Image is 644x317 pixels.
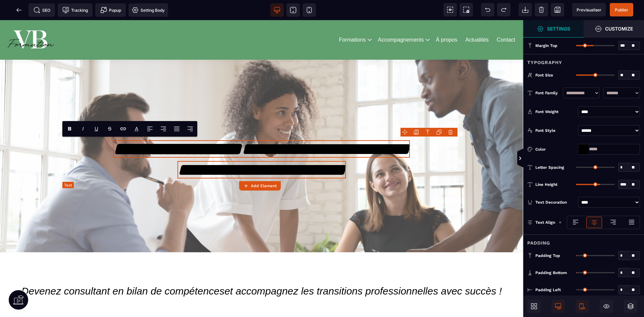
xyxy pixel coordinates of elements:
span: Devenez consultant en bilan de compétences [21,265,224,276]
span: Letter Spacing [535,165,564,170]
strong: Add Element [251,183,277,188]
strong: Settings [547,26,570,31]
u: U [95,125,98,132]
span: Tracking [62,7,88,13]
span: Desktop Only [551,300,565,313]
span: Strike-through [103,121,116,136]
span: Bold [63,121,76,136]
a: Contact [497,15,515,24]
a: À propos [436,15,457,24]
p: A [135,125,139,132]
p: Text Align [527,219,555,226]
span: View components [443,3,457,16]
div: Color [535,146,575,153]
span: Align Left [143,121,157,136]
span: Settings [523,20,584,38]
a: Formations [339,15,366,24]
b: B [68,125,71,132]
div: Typography [523,54,644,66]
img: 86a4aa658127570b91344bfc39bbf4eb_Blanc_sur_fond_vert.png [6,3,56,37]
span: Padding Top [535,253,560,258]
strong: Customize [605,26,633,31]
span: Underline [90,121,103,136]
a: Accompagnements [378,15,424,24]
span: Preview [572,3,606,16]
a: Actualités [465,15,488,24]
span: Previsualiser [577,7,601,12]
span: Padding Left [535,287,561,293]
span: Link [116,121,130,136]
button: Add Element [239,181,281,191]
img: loading [558,221,562,224]
span: Mobile Only [576,300,589,313]
div: Font Family [535,90,559,96]
s: S [108,125,111,132]
span: Line Height [535,182,557,187]
i: I [82,125,84,132]
span: Align Right [183,121,197,136]
span: Align Justify [170,121,183,136]
span: Padding Bottom [535,270,567,275]
div: Font Weight [535,108,575,115]
span: et accompagnez les transitions professionnelles avec succès ! [224,265,502,276]
div: Font Style [535,127,575,134]
label: Font color [135,125,139,132]
span: Open Style Manager [584,20,644,38]
span: Align Center [157,121,170,136]
span: Setting Body [132,7,165,13]
span: Screenshot [460,3,473,16]
span: Open Layers [624,300,637,313]
span: Open Blocks [527,300,541,313]
span: Popup [100,7,121,13]
span: Italic [76,121,90,136]
span: Font Size [535,72,553,78]
span: Hide/Show Block [600,300,613,313]
span: Publier [615,7,628,12]
div: Padding [523,234,644,247]
span: Margin Top [535,43,557,48]
div: Text Decoration [535,199,575,206]
span: SEO [34,7,50,13]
